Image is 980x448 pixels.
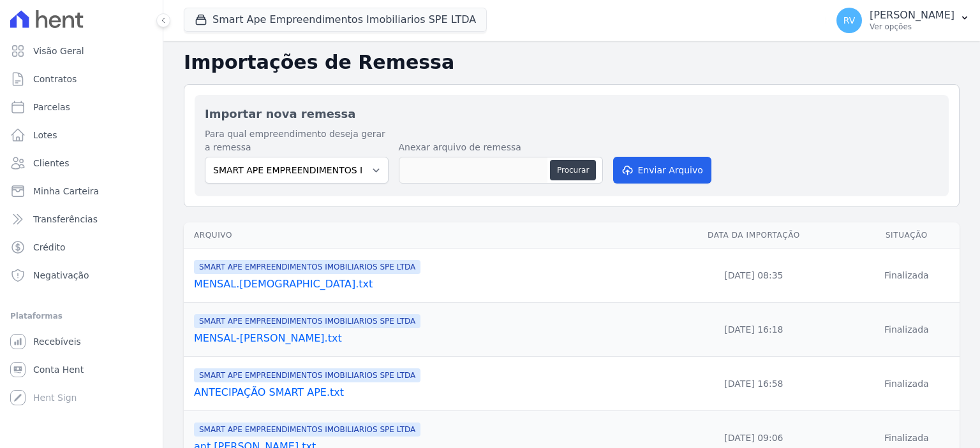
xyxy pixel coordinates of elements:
span: SMART APE EMPREENDIMENTOS IMOBILIARIOS SPE LTDA [194,368,420,382]
span: Negativação [33,269,89,282]
a: ANTECIPAÇÃO SMART APE.txt [194,385,649,400]
a: Contratos [5,66,158,92]
th: Arquivo [184,222,654,249]
span: SMART APE EMPREENDIMENTOS IMOBILIARIOS SPE LTDA [194,314,420,328]
td: [DATE] 16:58 [654,357,854,411]
button: Enviar Arquivo [613,157,711,184]
td: [DATE] 08:35 [654,249,854,303]
a: MENSAL.[DEMOGRAPHIC_DATA].txt [194,277,649,292]
span: Crédito [33,241,66,254]
a: Clientes [5,150,158,176]
label: Anexar arquivo de remessa [399,141,603,154]
h2: Importações de Remessa [184,51,960,74]
a: Transferências [5,206,158,232]
button: RV [PERSON_NAME] Ver opções [826,3,980,38]
span: SMART APE EMPREENDIMENTOS IMOBILIARIOS SPE LTDA [194,423,420,437]
a: Recebíveis [5,329,158,354]
p: Ver opções [870,22,954,32]
span: Contratos [33,73,77,85]
span: SMART APE EMPREENDIMENTOS IMOBILIARIOS SPE LTDA [194,260,420,274]
span: Recebíveis [33,335,81,348]
a: Crédito [5,235,158,260]
a: MENSAL-[PERSON_NAME].txt [194,331,649,346]
a: Visão Geral [5,38,158,64]
button: Smart Ape Empreendimentos Imobiliarios SPE LTDA [184,8,487,32]
th: Data da Importação [654,222,854,249]
a: Lotes [5,122,158,148]
span: Conta Hent [33,363,84,376]
p: [PERSON_NAME] [870,9,954,22]
td: Finalizada [854,303,960,357]
a: Parcelas [5,94,158,120]
h2: Importar nova remessa [205,105,939,122]
span: Lotes [33,129,57,141]
a: Minha Carteira [5,178,158,204]
span: RV [843,16,856,25]
td: Finalizada [854,249,960,303]
span: Clientes [33,157,69,170]
td: [DATE] 16:18 [654,303,854,357]
button: Procurar [550,160,596,180]
a: Conta Hent [5,357,158,382]
span: Transferências [33,213,98,226]
td: Finalizada [854,357,960,411]
label: Para qual empreendimento deseja gerar a remessa [205,127,389,154]
th: Situação [854,222,960,249]
span: Parcelas [33,101,70,113]
span: Visão Geral [33,45,84,57]
a: Negativação [5,263,158,288]
div: Plataformas [10,308,152,324]
span: Minha Carteira [33,185,99,198]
